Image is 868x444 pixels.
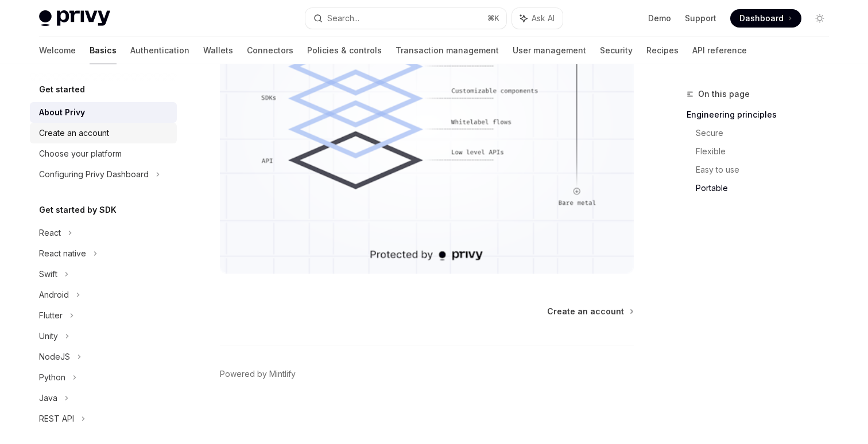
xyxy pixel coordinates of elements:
a: Security [600,37,633,64]
a: Create an account [547,306,633,317]
img: light logo [39,10,110,26]
div: Search... [327,11,359,25]
div: Python [39,371,65,384]
a: About Privy [30,102,177,123]
a: Dashboard [730,9,801,28]
a: Portable [696,179,838,197]
div: React [39,226,61,240]
div: REST API [39,412,74,426]
a: Engineering principles [687,106,838,124]
a: API reference [692,37,747,64]
span: ⌘ K [487,14,499,23]
div: Choose your platform [39,147,122,161]
a: Secure [696,124,838,142]
div: NodeJS [39,350,70,364]
a: Transaction management [396,37,499,64]
h5: Get started by SDK [39,203,117,217]
span: Ask AI [532,13,555,24]
button: Search...⌘K [305,8,506,29]
a: Policies & controls [307,37,382,64]
span: Dashboard [739,13,784,24]
h5: Get started [39,83,85,96]
div: Unity [39,329,58,343]
div: React native [39,247,86,260]
a: Powered by Mintlify [220,368,296,380]
button: Ask AI [512,8,563,29]
span: On this page [698,87,750,101]
a: Support [685,13,716,24]
a: Welcome [39,37,76,64]
a: Authentication [130,37,189,64]
a: Demo [648,13,671,24]
a: Basics [90,37,117,64]
div: Java [39,391,57,405]
a: Connectors [247,37,293,64]
div: Android [39,288,69,302]
div: Swift [39,267,57,281]
a: Recipes [646,37,679,64]
a: User management [513,37,586,64]
a: Wallets [203,37,233,64]
a: Flexible [696,142,838,161]
span: Create an account [547,306,624,317]
div: Configuring Privy Dashboard [39,168,149,181]
div: Create an account [39,126,109,140]
a: Create an account [30,123,177,143]
a: Choose your platform [30,143,177,164]
a: Easy to use [696,161,838,179]
div: Flutter [39,309,63,322]
button: Toggle dark mode [811,9,829,28]
div: About Privy [39,106,85,119]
